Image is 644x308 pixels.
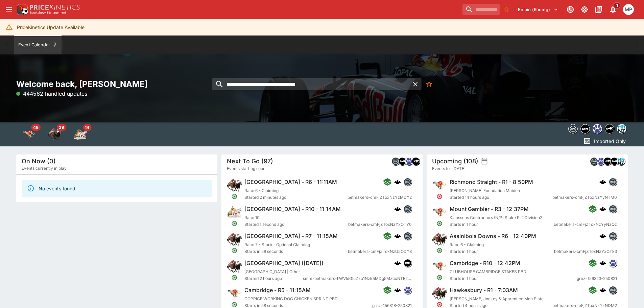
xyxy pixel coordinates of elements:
[436,275,443,281] svg: Open
[404,232,412,240] div: betmakers
[581,136,628,146] button: Imported Only
[244,260,324,267] h6: [GEOGRAPHIC_DATA] ([DATE])
[614,2,621,9] span: 1
[405,158,413,165] img: grnz.png
[567,122,628,136] div: Event type filters
[581,124,590,133] img: samemeetingmulti.png
[22,127,36,141] div: Greyhound Racing
[599,233,606,239] img: logo-cerberus.svg
[432,205,447,220] img: greyhound_racing.png
[450,188,520,193] span: [PERSON_NAME] Foundation Maiden
[404,178,411,186] img: betmakers.png
[609,178,617,186] img: betmakers.png
[450,179,533,186] h6: Richmond Straight - R1 - 8:50PM
[450,206,529,213] h6: Mount Gambier - R3 - 12:37PM
[31,124,41,131] span: 49
[593,124,602,134] div: grnz
[394,206,401,212] div: cerberus
[599,287,606,293] div: cerberus
[394,179,401,185] div: cerberus
[22,127,36,141] img: greyhound_racing
[231,220,237,227] svg: Open
[609,232,617,240] div: betmakers
[552,194,617,201] span: betmakers-cmFjZToxNzYyNTM0
[227,165,265,172] span: Events starting soon
[39,182,75,195] div: No events found
[617,124,626,133] img: hrnz.png
[244,188,279,193] span: Race 6 - Claiming
[16,79,217,89] h2: Welcome back, [PERSON_NAME]
[450,221,554,228] span: Starts in 1 hour
[599,260,606,266] div: cerberus
[450,275,577,282] span: Starts in 1 hour
[611,158,618,165] img: samemeetingmulti.png
[569,124,577,133] img: betmakers.png
[436,302,443,308] svg: Abandoned
[394,287,401,293] img: logo-cerberus.svg
[599,179,606,185] img: logo-cerberus.svg
[244,287,311,294] h6: Cambridge - R5 - 11:15AM
[394,260,401,266] img: logo-cerberus.svg
[392,158,399,165] img: betmakers.png
[227,232,242,247] img: horse_racing.png
[74,127,87,141] div: Harness Racing
[554,248,617,255] span: betmakers-cmFjZToxNzYxOTk3
[244,248,348,255] span: Starts in 58 seconds
[404,286,412,294] div: grnz
[412,158,420,165] img: nztr.png
[599,206,606,212] div: cerberus
[348,221,412,228] span: betmakers-cmFjZToxNzYxOTY0
[432,232,447,247] img: horse_racing.png
[609,205,617,213] div: betmakers
[564,3,576,16] button: Connected to PK
[404,178,412,186] div: betmakers
[607,3,619,16] button: Notifications
[394,206,401,212] img: logo-cerberus.svg
[609,286,617,294] div: betmakers
[48,127,62,141] div: Horse Racing
[231,247,237,254] svg: Open
[597,158,604,165] img: grnz.png
[605,124,614,133] img: nztr.png
[22,157,56,165] h5: On Now (0)
[450,287,518,294] h6: Hawkesbury - R1 - 7:03AM
[30,11,66,14] img: Sportsbook Management
[48,127,62,141] img: horse_racing
[348,194,412,201] span: betmakers-cmFjZToxNzYzMDY2
[244,296,338,301] span: COPRICE WORKING DOG CHICKEN SPRINT PBD
[609,232,617,240] img: betmakers.png
[423,78,435,90] button: No Bookmarks
[412,157,420,165] div: nztr
[450,233,536,240] h6: Assiniboia Downs - R6 - 12:40PM
[578,3,591,16] button: Toggle light/dark mode
[450,248,554,255] span: Starts in 1 hour
[404,205,412,213] div: betmakers
[231,275,237,281] svg: Open
[394,233,401,239] img: logo-cerberus.svg
[590,157,598,165] div: betmakers
[609,205,617,213] img: betmakers.png
[610,157,618,165] div: samemeetingmulti
[231,302,237,308] svg: Open
[617,157,625,165] div: hrnz
[404,232,411,240] img: betmakers.png
[244,194,348,201] span: Started 2 minutes ago
[244,269,300,274] span: [GEOGRAPHIC_DATA] | Other
[432,286,447,301] img: horse_racing.png
[398,157,406,165] div: samemeetingmulti
[16,90,87,98] p: 444562 handled updates
[391,157,400,165] div: betmakers
[394,260,401,266] div: cerberus
[227,157,273,165] h5: Next To Go (97)
[57,124,66,131] span: 29
[244,233,338,240] h6: [GEOGRAPHIC_DATA] - R7 - 11:15AM
[577,275,617,282] span: grnz-156323-250821
[244,275,303,282] span: Started 2 hours ago
[227,259,242,274] img: horse_racing.png
[404,259,412,267] div: samemeetingmulti
[432,259,447,274] img: greyhound_racing.png
[394,287,401,293] div: cerberus
[16,122,93,146] div: Event type filters
[303,275,412,282] span: smm-betmakers-bWVldGluZzo1Nzk5MDg5MzcxNTE2NzY2Nzg
[599,260,606,266] img: logo-cerberus.svg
